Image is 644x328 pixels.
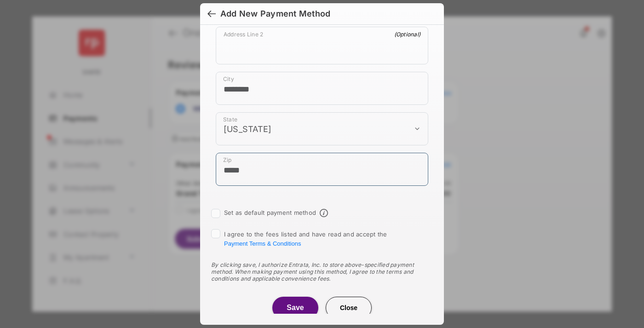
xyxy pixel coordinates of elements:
[216,27,428,64] div: payment_method_screening[postal_addresses][addressLine2]
[216,153,428,186] div: payment_method_screening[postal_addresses][postalCode]
[216,72,428,105] div: payment_method_screening[postal_addresses][locality]
[326,297,372,319] button: Close
[224,240,301,247] button: I agree to the fees listed and have read and accept the
[224,209,316,216] label: Set as default payment method
[320,209,328,217] span: Default payment method info
[272,297,318,319] button: Save
[216,112,428,145] div: payment_method_screening[postal_addresses][administrativeArea]
[224,230,387,247] span: I agree to the fees listed and have read and accept the
[220,9,330,19] div: Add New Payment Method
[211,261,433,282] div: By clicking save, I authorize Entrata, Inc. to store above-specified payment method. When making ...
